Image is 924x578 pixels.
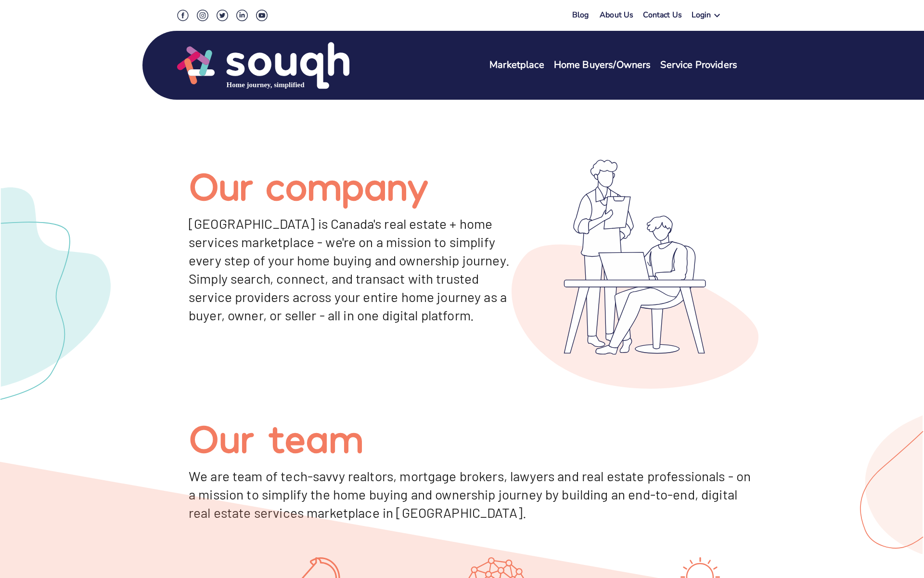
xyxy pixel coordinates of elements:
[256,10,268,21] img: Youtube Social Icon
[572,10,589,20] a: Blog
[189,167,512,203] h1: Our company
[643,10,682,24] a: Contact Us
[660,58,737,72] a: Service Providers
[177,41,349,90] img: Souqh Logo
[512,159,758,389] img: Digital Real Estate Services - Souqh
[197,10,208,21] img: Instagram Social Icon
[236,10,248,21] img: LinkedIn Social Icon
[177,10,189,21] img: Facebook Social Icon
[166,420,364,455] div: Our team
[692,10,711,24] div: Login
[189,214,512,324] div: [GEOGRAPHIC_DATA] is Canada's real estate + home services marketplace - we're on a mission to sim...
[600,10,633,24] a: About Us
[217,10,228,21] img: Twitter Social Icon
[489,58,544,72] a: Marketplace
[166,467,758,522] div: We are team of tech-savvy realtors, mortgage brokers, lawyers and real estate professionals - on ...
[554,58,651,72] a: Home Buyers/Owners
